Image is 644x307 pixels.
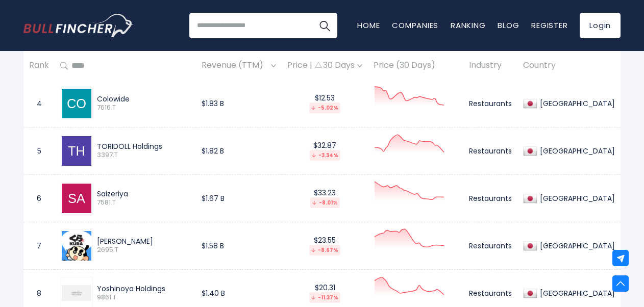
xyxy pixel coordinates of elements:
[287,236,362,255] div: $23.55
[287,283,362,303] div: $20.31
[196,222,282,269] td: $1.58 B
[196,127,282,174] td: $1.82 B
[451,20,485,31] a: Ranking
[309,245,340,255] div: -8.67%
[23,174,55,222] td: 6
[537,241,615,250] div: [GEOGRAPHIC_DATA]
[537,146,615,156] div: [GEOGRAPHIC_DATA]
[287,61,362,71] div: Price | 30 Days
[310,197,340,208] div: -8.01%
[368,51,463,81] th: Price (30 Days)
[287,141,362,161] div: $32.87
[312,13,337,38] button: Search
[309,103,340,113] div: -5.02%
[309,292,340,303] div: -11.37%
[537,194,615,203] div: [GEOGRAPHIC_DATA]
[531,20,567,31] a: Register
[97,94,190,104] div: Colowide
[287,93,362,113] div: $12.53
[23,222,55,269] td: 7
[97,198,190,207] span: 7581.T
[463,127,517,174] td: Restaurants
[537,289,615,298] div: [GEOGRAPHIC_DATA]
[580,13,621,38] a: Login
[97,189,190,198] div: Saizeriya
[357,20,380,31] a: Home
[537,99,615,108] div: [GEOGRAPHIC_DATA]
[23,127,55,174] td: 5
[463,80,517,127] td: Restaurants
[202,58,268,74] span: Revenue (TTM)
[97,104,190,112] span: 7616.T
[463,222,517,269] td: Restaurants
[23,51,55,81] th: Rank
[97,284,190,293] div: Yoshinoya Holdings
[498,20,519,31] a: Blog
[62,231,91,261] img: 2695.T.png
[23,14,134,37] img: Bullfincher logo
[97,151,190,160] span: 3397.T
[97,293,190,302] span: 9861.T
[23,14,133,37] a: Go to homepage
[287,188,362,208] div: $33.23
[463,51,517,81] th: Industry
[517,51,621,81] th: Country
[392,20,438,31] a: Companies
[196,174,282,222] td: $1.67 B
[97,237,190,246] div: [PERSON_NAME]
[23,80,55,127] td: 4
[463,174,517,222] td: Restaurants
[196,80,282,127] td: $1.83 B
[97,246,190,254] span: 2695.T
[97,142,190,151] div: TORIDOLL Holdings
[310,150,340,161] div: -3.34%
[62,285,91,300] img: 9861.T.png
